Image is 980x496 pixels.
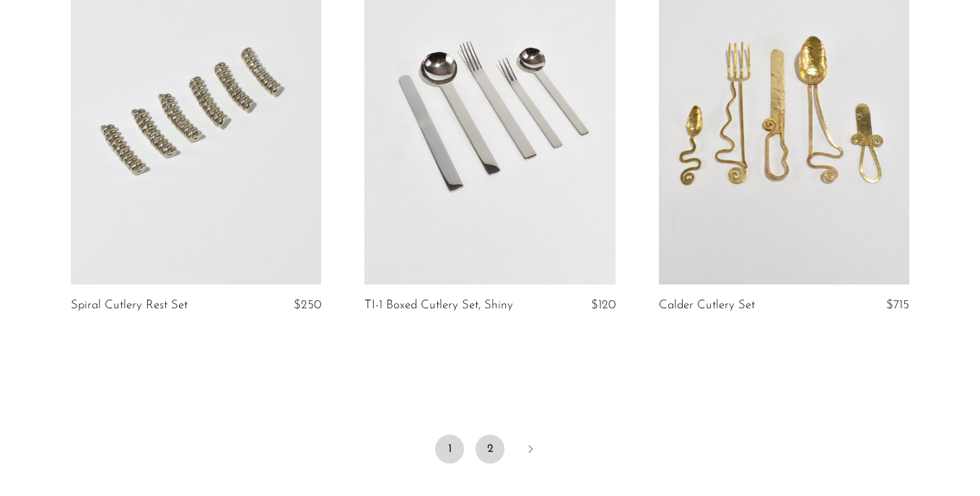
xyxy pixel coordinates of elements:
span: $250 [294,299,321,311]
span: 1 [435,435,464,464]
span: $120 [591,299,616,311]
a: Calder Cutlery Set [659,299,755,312]
a: TI-1 Boxed Cutlery Set, Shiny [364,299,513,312]
a: Spiral Cutlery Rest Set [71,299,188,312]
a: Next [516,435,545,466]
a: 2 [476,435,504,464]
span: $715 [886,299,909,311]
